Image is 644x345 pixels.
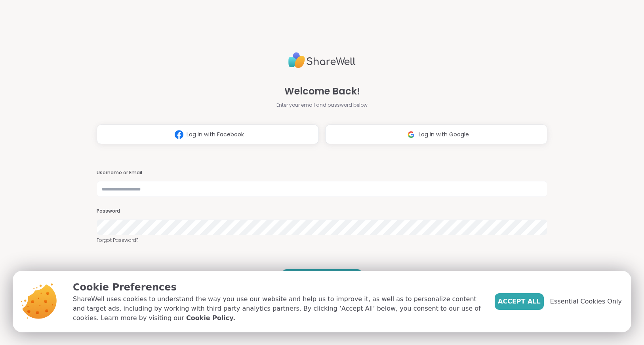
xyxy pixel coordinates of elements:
[97,237,547,244] a: Forgot Password?
[187,130,244,139] span: Log in with Facebook
[550,297,622,306] span: Essential Cookies Only
[498,297,541,306] span: Accept All
[73,294,482,323] p: ShareWell uses cookies to understand the way you use our website and help us to improve it, as we...
[186,313,235,323] a: Cookie Policy.
[288,49,356,72] img: ShareWell Logo
[97,124,319,144] button: Log in with Facebook
[404,127,419,142] img: ShareWell Logomark
[97,170,547,176] h3: Username or Email
[284,84,360,98] span: Welcome Back!
[282,269,362,286] button: LOG IN
[419,130,469,139] span: Log in with Google
[325,124,547,144] button: Log in with Google
[97,208,547,215] h3: Password
[171,127,187,142] img: ShareWell Logomark
[73,280,482,294] p: Cookie Preferences
[495,293,544,310] button: Accept All
[276,102,368,109] span: Enter your email and password below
